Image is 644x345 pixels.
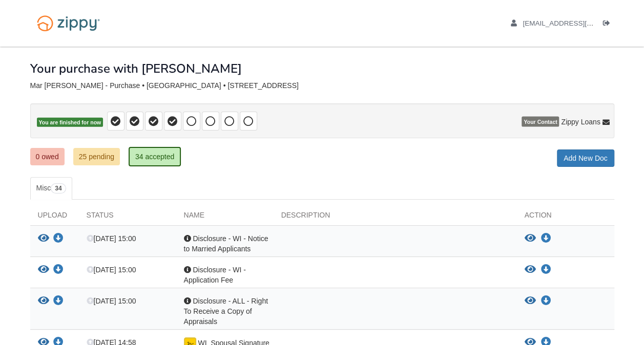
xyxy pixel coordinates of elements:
[53,235,64,243] a: Download Disclosure - WI - Notice to Married Applicants
[561,117,600,127] span: Zippy Loans
[87,266,136,274] span: [DATE] 15:00
[30,177,72,200] a: Misc
[541,297,551,305] a: Download Disclosure - ALL - Right To Receive a Copy of Appraisals
[30,148,65,165] a: 0 owed
[525,296,536,306] button: View Disclosure - ALL - Right To Receive a Copy of Appraisals
[541,234,551,243] a: Download Disclosure - WI - Notice to Married Applicants
[79,210,176,225] div: Status
[517,210,614,225] div: Action
[30,10,107,36] img: Logo
[603,19,614,30] a: Log out
[184,297,268,326] span: Disclosure - ALL - Right To Receive a Copy of Appraisals
[525,265,536,275] button: View Disclosure - WI - Application Fee
[87,234,136,243] span: [DATE] 15:00
[51,183,66,193] span: 34
[184,234,268,253] span: Disclosure - WI - Notice to Married Applicants
[184,266,246,284] span: Disclosure - WI - Application Fee
[557,149,614,167] a: Add New Doc
[53,297,64,306] a: Download Disclosure - ALL - Right To Receive a Copy of Appraisals
[38,296,49,307] button: View Disclosure - ALL - Right To Receive a Copy of Appraisals
[511,19,640,30] a: edit profile
[129,147,181,166] a: 34 accepted
[274,210,517,225] div: Description
[37,118,103,127] span: You are finished for now
[53,266,64,274] a: Download Disclosure - WI - Application Fee
[541,266,551,274] a: Download Disclosure - WI - Application Fee
[38,265,49,275] button: View Disclosure - WI - Application Fee
[38,233,49,244] button: View Disclosure - WI - Notice to Married Applicants
[73,148,120,165] a: 25 pending
[30,81,614,90] div: Mar [PERSON_NAME] - Purchase • [GEOGRAPHIC_DATA] • [STREET_ADDRESS]
[523,19,640,27] span: myuri1722@gmail.com
[30,62,242,75] h1: Your purchase with [PERSON_NAME]
[87,297,136,305] span: [DATE] 15:00
[522,117,559,127] span: Your Contact
[176,210,274,225] div: Name
[30,210,79,225] div: Upload
[525,233,536,244] button: View Disclosure - WI - Notice to Married Applicants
